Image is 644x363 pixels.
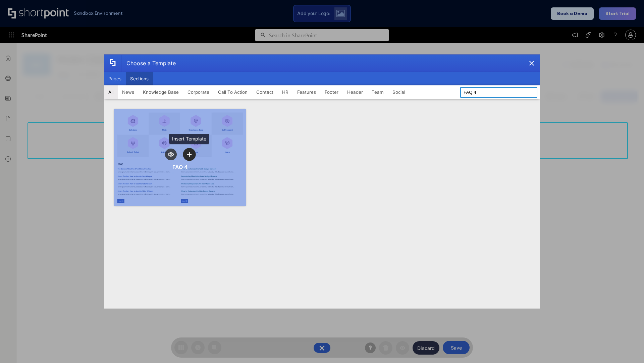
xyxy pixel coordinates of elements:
iframe: Chat Widget [610,331,644,363]
button: HR [278,85,293,99]
button: Call To Action [214,85,252,99]
input: Search [460,87,537,98]
button: Social [388,85,410,99]
button: Sections [126,72,153,85]
button: News [118,85,139,99]
button: Knowledge Base [139,85,183,99]
button: Features [293,85,320,99]
button: Team [367,85,388,99]
button: Header [343,85,367,99]
div: FAQ 4 [172,164,188,170]
div: template selector [104,54,540,309]
button: Contact [252,85,278,99]
button: Corporate [183,85,214,99]
button: Footer [320,85,343,99]
button: Pages [104,72,126,85]
button: All [104,85,118,99]
div: Choose a Template [121,55,176,72]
